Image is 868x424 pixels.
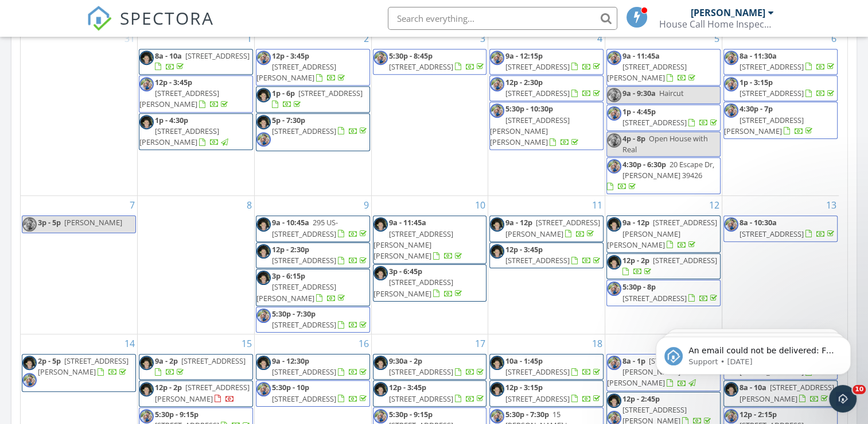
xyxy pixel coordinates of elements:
a: 4:30p - 6:30p 20 Escape Dr, [PERSON_NAME] 39426 [606,157,721,195]
img: c36574178d30402cbd548df9ea3047b5.jpeg [607,133,621,148]
span: [STREET_ADDRESS] [622,117,687,128]
a: 9a - 12p [STREET_ADDRESS][PERSON_NAME][PERSON_NAME] [607,217,717,249]
img: image.jpg [139,356,154,370]
a: 10a - 1:45p [STREET_ADDRESS] [489,354,604,380]
a: 9a - 2p [STREET_ADDRESS] [139,354,253,380]
img: image.jpg [373,356,388,370]
span: [STREET_ADDRESS] [272,394,336,404]
img: c36574178d30402cbd548df9ea3047b5.jpeg [256,132,271,147]
span: 2p - 5p [38,356,61,366]
img: image.jpg [490,217,504,232]
img: c36574178d30402cbd548df9ea3047b5.jpeg [490,103,504,118]
span: 12p - 2p [155,382,182,392]
a: Go to September 17, 2025 [473,334,488,353]
a: 1p - 4:45p [STREET_ADDRESS] [606,105,721,130]
img: image.jpg [256,115,271,129]
img: c36574178d30402cbd548df9ea3047b5.jpeg [139,409,154,423]
div: [PERSON_NAME] [691,7,765,18]
span: 12p - 3:45p [505,244,543,255]
span: [STREET_ADDRESS] [185,51,250,61]
img: image.jpg [256,356,271,370]
span: 9a - 2p [155,356,178,366]
a: 5:30p - 8p [STREET_ADDRESS] [622,282,719,303]
img: c36574178d30402cbd548df9ea3047b5.jpeg [724,217,738,232]
a: 1p - 4:45p [STREET_ADDRESS] [622,106,719,128]
span: 12p - 2:15p [739,409,777,419]
span: [STREET_ADDRESS] [739,88,804,98]
span: 12p - 2:45p [622,394,660,404]
img: c36574178d30402cbd548df9ea3047b5.jpeg [607,88,621,102]
a: 9a - 12:15p [STREET_ADDRESS] [505,51,602,72]
a: 12p - 3:15p [STREET_ADDRESS] [505,382,602,403]
span: 9a - 12p [622,217,649,228]
a: 9a - 12:15p [STREET_ADDRESS] [489,49,604,75]
a: Go to September 5, 2025 [712,29,722,48]
img: image.jpg [256,88,271,102]
img: c36574178d30402cbd548df9ea3047b5.jpeg [607,159,621,174]
span: 5:30p - 8p [622,282,656,292]
a: 9a - 10:45a 295 US-[STREET_ADDRESS] [272,217,369,238]
a: 9a - 10:45a 295 US-[STREET_ADDRESS] [256,215,370,241]
span: 5:30p - 8:45p [389,51,433,61]
a: 5:30p - 8p [STREET_ADDRESS] [606,280,721,306]
span: [STREET_ADDRESS][PERSON_NAME] [373,277,453,298]
a: 8a - 10a [STREET_ADDRESS] [139,49,253,75]
span: [STREET_ADDRESS][PERSON_NAME] [724,115,804,136]
span: [STREET_ADDRESS] [181,356,246,366]
a: 5:30p - 8:45p [STREET_ADDRESS] [389,51,486,72]
img: image.jpg [256,217,271,232]
span: 5:30p - 10:30p [505,103,553,114]
a: 5:30p - 8:45p [STREET_ADDRESS] [373,49,487,75]
a: 1p - 6p [STREET_ADDRESS] [256,86,370,112]
span: [STREET_ADDRESS] [272,319,336,330]
a: SPECTORA [87,16,214,40]
a: 12p - 2:30p [STREET_ADDRESS] [489,75,604,101]
span: [STREET_ADDRESS][PERSON_NAME] [139,126,219,147]
a: 9a - 2p [STREET_ADDRESS] [155,356,246,377]
span: [STREET_ADDRESS] [622,293,687,303]
span: 9a - 11:45a [389,217,426,228]
span: 12p - 3:45p [272,51,309,61]
img: c36574178d30402cbd548df9ea3047b5.jpeg [256,382,271,396]
span: 8a - 11:30a [739,51,777,61]
a: 12p - 3:45p [STREET_ADDRESS][PERSON_NAME] [139,75,253,113]
a: 9a - 12:30p [STREET_ADDRESS] [256,354,370,380]
a: Go to September 16, 2025 [356,334,371,353]
td: Go to September 3, 2025 [371,29,488,196]
span: [STREET_ADDRESS] [653,255,717,265]
a: 12p - 2:30p [STREET_ADDRESS] [505,77,602,98]
span: 5p - 7:30p [272,115,305,125]
span: 1p - 4:45p [622,106,656,117]
a: 8a - 11:30a [STREET_ADDRESS] [739,51,836,72]
a: 9a - 12:30p [STREET_ADDRESS] [272,356,369,377]
a: 4:30p - 6:30p 20 Escape Dr, [PERSON_NAME] 39426 [607,159,714,191]
span: [STREET_ADDRESS][PERSON_NAME] [505,217,600,238]
div: House Call Home Inspection [659,18,774,30]
img: The Best Home Inspection Software - Spectora [87,6,112,31]
span: [STREET_ADDRESS] [389,367,453,377]
img: c36574178d30402cbd548df9ea3047b5.jpeg [373,51,388,65]
a: 9a - 11:45a [STREET_ADDRESS][PERSON_NAME][PERSON_NAME] [373,217,464,261]
img: image.jpg [607,217,621,232]
span: [STREET_ADDRESS][PERSON_NAME][PERSON_NAME] [373,229,453,261]
img: c36574178d30402cbd548df9ea3047b5.jpeg [256,51,271,65]
img: c36574178d30402cbd548df9ea3047b5.jpeg [607,282,621,296]
a: 12p - 3:45p [STREET_ADDRESS] [389,382,486,403]
a: 12p - 2p [STREET_ADDRESS] [622,255,717,276]
span: 12p - 3:45p [155,77,192,87]
a: 3p - 6:15p [STREET_ADDRESS][PERSON_NAME] [256,269,370,306]
a: 12p - 3:45p [STREET_ADDRESS] [489,242,604,268]
span: 9a - 11:45a [622,51,660,61]
span: [STREET_ADDRESS] [505,61,570,72]
span: 3p - 5p [38,217,61,228]
img: image.jpg [373,382,388,396]
a: Go to September 11, 2025 [590,196,605,214]
a: 5p - 7:30p [STREET_ADDRESS] [256,113,370,151]
img: image.jpg [22,356,37,370]
a: Go to September 7, 2025 [127,196,137,214]
span: [STREET_ADDRESS][PERSON_NAME][PERSON_NAME] [490,115,570,147]
span: Haircut [659,88,684,98]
